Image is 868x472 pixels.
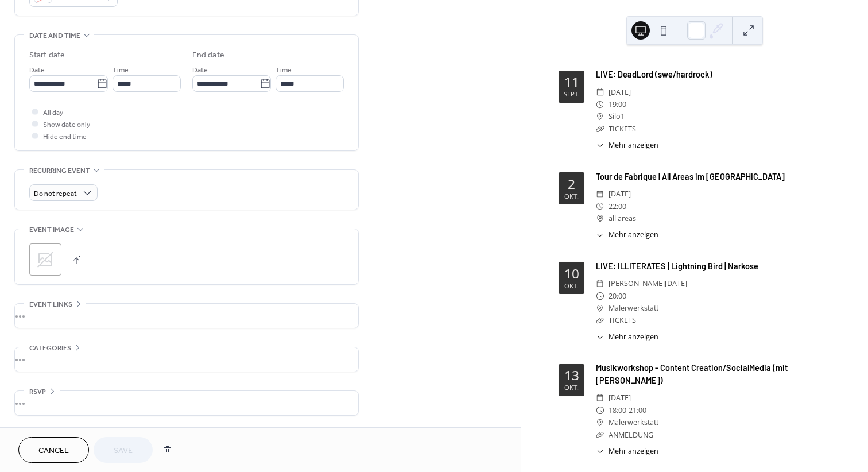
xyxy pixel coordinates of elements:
[564,76,579,89] div: 11
[609,392,631,404] span: [DATE]
[29,64,45,76] span: Date
[192,64,208,76] span: Date
[609,98,626,110] span: 19:00
[596,140,604,151] div: ​
[43,107,63,119] span: All day
[43,119,90,131] span: Show date only
[596,230,604,241] div: ​
[29,243,61,276] div: ;
[564,268,579,281] div: 10
[609,86,631,98] span: [DATE]
[609,110,625,122] span: Silo1
[596,290,604,302] div: ​
[596,188,604,200] div: ​
[18,437,89,463] button: Cancel
[29,49,65,61] div: Start date
[596,363,788,385] a: Musikworkshop - Content Creation/SocialMedia (mit [PERSON_NAME])
[609,446,658,457] span: Mehr anzeigen
[609,230,658,241] span: Mehr anzeigen
[564,369,579,382] div: 13
[564,91,580,97] div: Sept.
[596,110,604,122] div: ​
[38,445,69,457] span: Cancel
[596,123,604,135] div: ​
[596,332,658,343] button: ​Mehr anzeigen
[596,429,604,441] div: ​
[596,314,604,326] div: ​
[564,283,579,289] div: Okt.
[34,187,77,200] span: Do not repeat
[596,200,604,212] div: ​
[568,178,575,191] div: 2
[596,86,604,98] div: ​
[596,98,604,110] div: ​
[596,140,658,151] button: ​Mehr anzeigen
[609,315,636,325] a: TICKETS
[43,131,87,143] span: Hide end time
[609,416,658,428] span: Malerwerkstatt
[626,404,629,416] span: -
[609,430,653,440] a: ANMELDUNG
[596,446,658,457] button: ​Mehr anzeigen
[596,277,604,289] div: ​
[29,342,71,354] span: Categories
[29,165,90,177] span: Recurring event
[564,384,579,390] div: Okt.
[609,332,658,343] span: Mehr anzeigen
[609,124,636,134] a: TICKETS
[609,302,658,314] span: Malerwerkstatt
[609,212,636,225] span: all areas
[29,386,46,398] span: RSVP
[596,230,658,241] button: ​Mehr anzeigen
[609,140,658,151] span: Mehr anzeigen
[596,171,831,183] div: Tour de Fabrique | All Areas im [GEOGRAPHIC_DATA]
[596,416,604,428] div: ​
[15,304,358,328] div: •••
[15,347,358,372] div: •••
[609,277,687,289] span: [PERSON_NAME][DATE]
[629,404,646,416] span: 21:00
[564,193,579,199] div: Okt.
[609,188,631,200] span: [DATE]
[609,404,626,416] span: 18:00
[596,302,604,314] div: ​
[609,200,626,212] span: 22:00
[113,64,129,76] span: Time
[29,224,74,236] span: Event image
[609,290,626,302] span: 20:00
[596,404,604,416] div: ​
[29,30,80,42] span: Date and time
[596,392,604,404] div: ​
[596,261,758,271] a: LIVE: ILLITERATES | Lightning Bird | Narkose
[192,49,224,61] div: End date
[15,391,358,415] div: •••
[596,69,712,79] a: LIVE: DeadLord (swe/hardrock)
[596,446,604,457] div: ​
[276,64,292,76] span: Time
[29,299,72,311] span: Event links
[596,332,604,343] div: ​
[596,212,604,225] div: ​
